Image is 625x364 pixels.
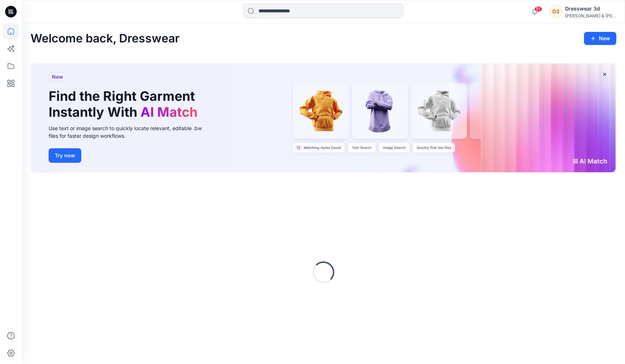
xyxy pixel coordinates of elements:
h1: Find the Right Garment Instantly With [49,88,201,120]
h2: Welcome back, Dresswear [30,32,180,45]
div: Use text or image search to quickly locate relevant, editable .bw files for faster design workflows. [49,124,212,140]
div: D3 [549,5,562,18]
button: Try now [49,148,81,163]
span: AI Match [140,104,197,120]
div: Dresswear 3d [565,4,616,13]
span: New [52,73,63,81]
span: 51 [534,6,542,12]
button: New [584,32,616,45]
div: [PERSON_NAME] & [PERSON_NAME] [565,13,616,18]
